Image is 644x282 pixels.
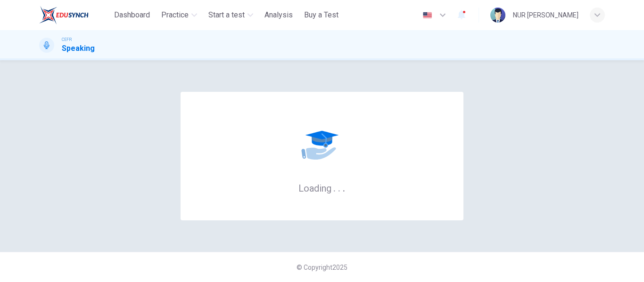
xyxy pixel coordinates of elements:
span: Analysis [264,9,293,21]
div: NUR [PERSON_NAME] [513,9,578,21]
button: Analysis [261,7,297,24]
iframe: Intercom live chat [612,250,635,273]
h1: Speaking [62,43,95,54]
span: Buy a Test [304,9,339,21]
h6: . [333,179,336,195]
span: Practice [161,9,189,21]
h6: Loading [298,182,346,194]
img: Profile picture [490,8,505,23]
h6: . [342,179,346,195]
span: Dashboard [114,9,150,21]
button: Start a test [205,7,257,24]
button: Buy a Test [300,7,342,24]
button: Dashboard [110,7,154,24]
img: en [421,12,433,19]
span: © Copyright 2025 [297,264,347,271]
a: ELTC logo [39,6,110,24]
button: Practice [157,7,201,24]
span: Start a test [208,9,245,21]
span: CEFR [62,36,72,43]
h6: . [338,179,341,195]
img: ELTC logo [39,6,89,24]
